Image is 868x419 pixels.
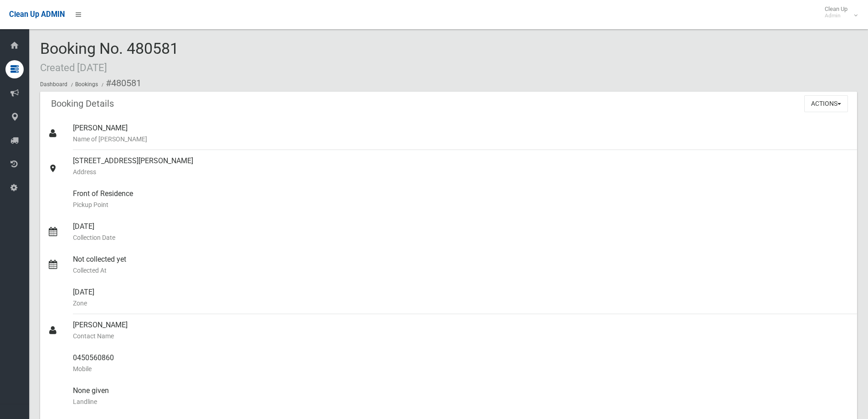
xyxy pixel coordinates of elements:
li: #480581 [99,75,141,92]
div: [DATE] [73,216,850,248]
small: Contact Name [73,331,850,341]
header: Booking Details [40,95,125,113]
div: [DATE] [73,281,850,314]
small: Collected At [73,265,850,276]
small: Mobile [73,363,850,374]
span: Clean Up ADMIN [9,10,65,19]
a: Bookings [75,81,98,88]
div: [STREET_ADDRESS][PERSON_NAME] [73,150,850,183]
small: Collection Date [73,232,850,243]
div: [PERSON_NAME] [73,314,850,347]
small: Name of [PERSON_NAME] [73,134,850,145]
div: None given [73,380,850,413]
div: Front of Residence [73,183,850,216]
button: Actions [804,95,848,112]
span: Clean Up [820,5,857,19]
small: Pickup Point [73,199,850,210]
div: Not collected yet [73,248,850,281]
small: Created [DATE] [40,62,107,73]
small: Zone [73,298,850,309]
small: Landline [73,396,850,407]
small: Admin [825,12,847,19]
div: [PERSON_NAME] [73,117,850,150]
a: Dashboard [40,81,67,88]
div: 0450560860 [73,347,850,380]
span: Booking No. 480581 [40,39,179,75]
small: Address [73,166,850,177]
